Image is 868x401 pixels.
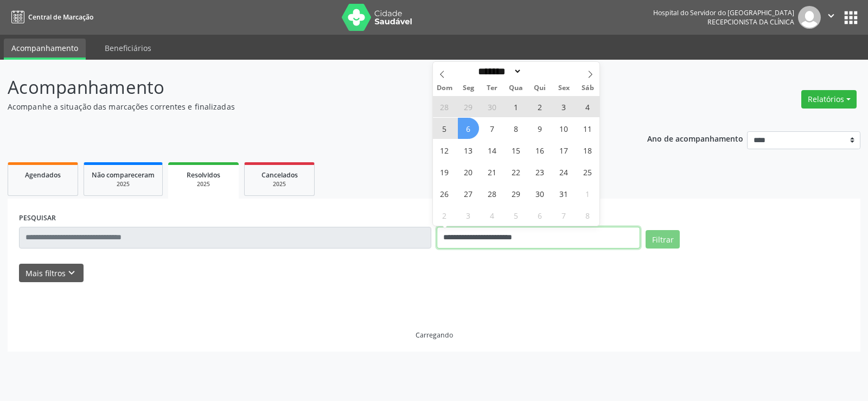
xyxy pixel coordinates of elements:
[8,74,604,101] p: Acompanhamento
[482,139,503,161] span: Outubro 14, 2025
[552,85,576,92] span: Sex
[456,85,480,92] span: Seg
[482,118,503,139] span: Outubro 7, 2025
[92,170,155,180] span: Não compareceram
[4,39,86,60] a: Acompanhamento
[825,10,837,22] i: 
[187,170,220,180] span: Resolvidos
[8,101,604,112] p: Acompanhe a situação das marcações correntes e finalizadas
[261,170,298,180] span: Cancelados
[482,96,503,117] span: Setembro 30, 2025
[841,8,860,27] button: apps
[458,205,479,226] span: Novembro 3, 2025
[482,205,503,226] span: Novembro 4, 2025
[504,85,528,92] span: Qua
[97,39,159,58] a: Beneficiários
[482,161,503,182] span: Outubro 21, 2025
[529,161,551,182] span: Outubro 23, 2025
[434,183,455,204] span: Outubro 26, 2025
[8,8,93,26] a: Central de Marcação
[25,170,61,180] span: Agendados
[528,85,552,92] span: Qui
[19,210,56,227] label: PESQUISAR
[506,205,527,226] span: Novembro 5, 2025
[653,8,794,17] div: Hospital do Servidor do [GEOGRAPHIC_DATA]
[458,139,479,161] span: Outubro 13, 2025
[458,118,479,139] span: Outubro 6, 2025
[646,230,680,249] button: Filtrar
[553,96,575,117] span: Outubro 3, 2025
[92,180,155,188] div: 2025
[506,183,527,204] span: Outubro 29, 2025
[577,183,598,204] span: Novembro 1, 2025
[707,17,794,27] span: Recepcionista da clínica
[416,330,453,340] div: Carregando
[434,205,455,226] span: Novembro 2, 2025
[821,6,841,29] button: 
[577,118,598,139] span: Outubro 11, 2025
[434,139,455,161] span: Outubro 12, 2025
[458,183,479,204] span: Outubro 27, 2025
[434,96,455,117] span: Setembro 28, 2025
[480,85,504,92] span: Ter
[529,118,551,139] span: Outubro 9, 2025
[577,96,598,117] span: Outubro 4, 2025
[176,180,231,188] div: 2025
[506,139,527,161] span: Outubro 15, 2025
[506,118,527,139] span: Outubro 8, 2025
[553,118,575,139] span: Outubro 10, 2025
[433,85,457,92] span: Dom
[506,161,527,182] span: Outubro 22, 2025
[529,183,551,204] span: Outubro 30, 2025
[529,139,551,161] span: Outubro 16, 2025
[434,118,455,139] span: Outubro 5, 2025
[28,12,93,22] span: Central de Marcação
[553,183,575,204] span: Outubro 31, 2025
[19,264,84,283] button: Mais filtroskeyboard_arrow_down
[553,139,575,161] span: Outubro 17, 2025
[252,180,307,188] div: 2025
[801,90,857,109] button: Relatórios
[647,131,743,145] p: Ano de acompanhamento
[458,161,479,182] span: Outubro 20, 2025
[434,161,455,182] span: Outubro 19, 2025
[529,205,551,226] span: Novembro 6, 2025
[553,161,575,182] span: Outubro 24, 2025
[798,6,821,29] img: img
[577,139,598,161] span: Outubro 18, 2025
[577,161,598,182] span: Outubro 25, 2025
[553,205,575,226] span: Novembro 7, 2025
[66,267,78,279] i: keyboard_arrow_down
[506,96,527,117] span: Outubro 1, 2025
[529,96,551,117] span: Outubro 2, 2025
[576,85,599,92] span: Sáb
[482,183,503,204] span: Outubro 28, 2025
[577,205,598,226] span: Novembro 8, 2025
[458,96,479,117] span: Setembro 29, 2025
[475,66,522,77] select: Month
